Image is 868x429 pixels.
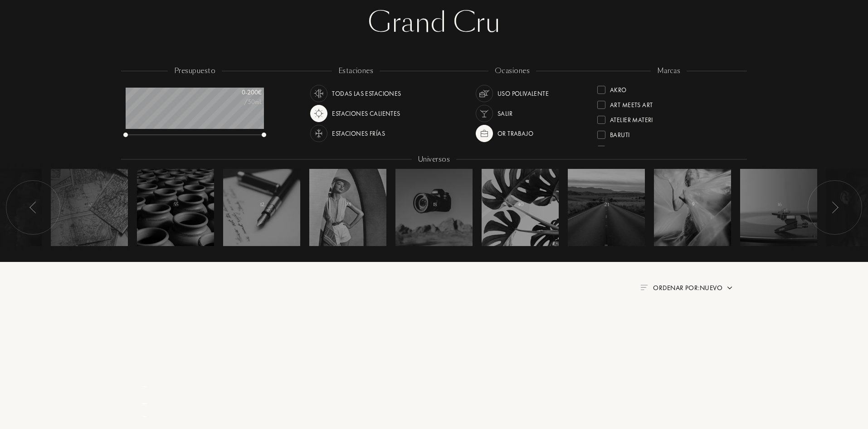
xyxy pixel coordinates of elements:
[610,142,655,154] div: Binet-Papillon
[174,202,178,208] span: 55
[605,202,609,208] span: 21
[332,66,380,76] div: estaciones
[497,85,549,102] div: Uso polivalente
[125,390,165,408] div: _
[478,107,491,120] img: usage_occasion_party_white.svg
[692,202,694,208] span: 9
[216,97,262,107] div: /50mL
[29,202,37,213] img: arr_left.svg
[332,85,401,102] div: Todas las estaciones
[412,154,456,165] div: Universos
[128,5,740,41] div: Grand Cru
[610,82,627,94] div: Akro
[610,97,653,109] div: Art Meets Art
[488,66,536,76] div: ocasiones
[125,409,165,419] div: _
[478,127,491,140] img: usage_occasion_work.svg
[831,202,839,213] img: arr_left.svg
[653,283,722,292] span: Ordenar por: Nuevo
[518,202,523,208] span: 40
[260,202,264,208] span: 12
[332,125,385,142] div: Estaciones frías
[640,285,648,290] img: filter_by.png
[433,202,437,208] span: 18
[610,127,630,139] div: Baruti
[312,127,325,140] img: usage_season_cold_white.svg
[127,319,162,355] img: pf_empty.png
[168,66,222,76] div: presupuesto
[651,66,687,76] div: marcas
[125,379,165,389] div: _
[726,284,733,291] img: arrow.png
[497,105,512,122] div: Salir
[497,125,533,142] div: or trabajo
[312,107,325,120] img: usage_season_hot.svg
[216,88,262,97] div: 0 - 200 €
[478,87,491,100] img: usage_occasion_all_white.svg
[332,105,400,122] div: Estaciones calientes
[312,87,325,100] img: usage_season_average_white.svg
[610,112,653,124] div: Atelier Materi
[346,202,351,208] span: 38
